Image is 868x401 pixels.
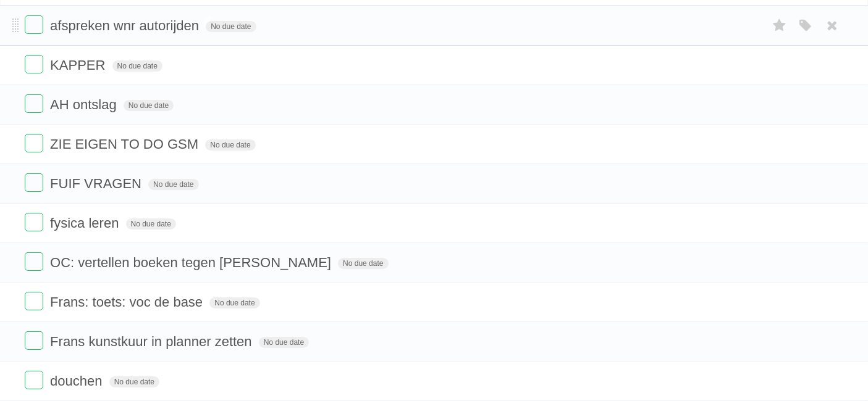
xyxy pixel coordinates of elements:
span: No due date [205,139,255,151]
span: douchen [50,373,105,389]
label: Done [25,331,43,350]
label: Done [25,292,43,310]
span: ZIE EIGEN TO DO GSM [50,136,201,152]
span: No due date [112,60,162,72]
span: No due date [126,218,176,229]
label: Done [25,252,43,271]
label: Done [25,15,43,34]
span: OC: vertellen boeken tegen [PERSON_NAME] [50,255,334,270]
span: No due date [109,376,159,387]
span: No due date [209,297,259,308]
span: afspreken wnr autorijden [50,18,202,33]
span: No due date [206,21,256,32]
label: Done [25,55,43,73]
span: Frans kunstkuur in planner zetten [50,334,255,349]
label: Done [25,213,43,231]
span: No due date [124,100,174,111]
label: Done [25,173,43,192]
label: Done [25,134,43,152]
label: Done [25,94,43,113]
span: FUIF VRAGEN [50,176,145,191]
span: No due date [259,337,309,348]
span: AH ontslag [50,97,120,112]
label: Done [25,371,43,389]
span: fysica leren [50,215,122,231]
span: KAPPER [50,57,108,73]
span: No due date [338,258,388,269]
span: No due date [148,179,198,190]
label: Star task [768,15,791,36]
span: Frans: toets: voc de base [50,294,206,310]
